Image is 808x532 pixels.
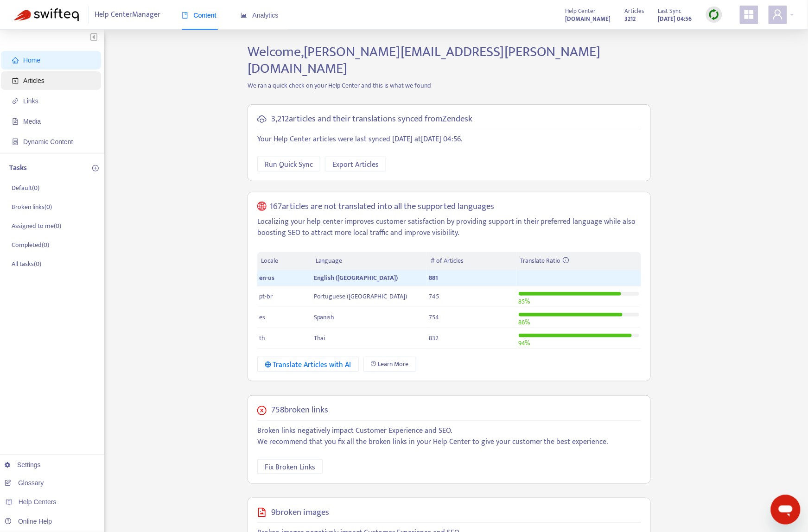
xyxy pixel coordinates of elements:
[12,118,19,125] span: file-image
[566,6,596,16] span: Help Center
[257,508,267,517] span: file-image
[95,6,161,24] span: Help Center Manager
[314,333,325,343] span: Thai
[744,9,755,20] span: appstore
[708,9,720,20] img: sync.dc5367851b00ba804db3.png
[257,459,323,474] button: Fix Broken Links
[271,405,328,416] h5: 758 broken links
[429,333,439,343] span: 832
[92,165,99,171] span: plus-circle
[259,312,265,323] span: es
[429,312,439,323] span: 754
[12,57,19,63] span: home
[566,13,611,24] a: [DOMAIN_NAME]
[566,14,611,24] strong: [DOMAIN_NAME]
[12,98,19,104] span: link
[519,317,530,328] span: 86 %
[182,12,188,19] span: book
[241,12,247,19] span: area-chart
[314,291,407,302] span: Portuguese ([GEOGRAPHIC_DATA])
[332,159,379,171] span: Export Articles
[23,77,45,84] span: Articles
[658,6,682,16] span: Last Sync
[658,14,692,24] strong: [DATE] 04:56
[772,9,783,20] span: user
[519,338,530,348] span: 94 %
[271,507,329,518] h5: 9 broken images
[771,495,801,525] iframe: Button to launch messaging window
[314,312,335,323] span: Spanish
[257,425,641,448] p: Broken links negatively impact Customer Experience and SEO. We recommend that you fix all the bro...
[270,202,495,212] h5: 167 articles are not translated into all the supported languages
[257,252,312,270] th: Locale
[12,259,41,269] p: All tasks ( 0 )
[378,359,409,369] span: Learn More
[265,359,351,371] div: Translate Articles with AI
[12,202,52,212] p: Broken links ( 0 )
[12,183,39,193] p: Default ( 0 )
[12,77,19,84] span: account-book
[182,12,216,19] span: Content
[257,134,641,145] p: Your Help Center articles were last synced [DATE] at [DATE] 04:56 .
[259,272,274,283] span: en-us
[625,6,644,16] span: Articles
[241,12,279,19] span: Analytics
[241,81,658,90] p: We ran a quick check on your Help Center and this is what we found
[265,462,315,473] span: Fix Broken Links
[12,221,61,231] p: Assigned to me ( 0 )
[325,157,386,171] button: Export Articles
[259,333,265,343] span: th
[257,157,320,171] button: Run Quick Sync
[265,159,313,171] span: Run Quick Sync
[521,256,637,266] div: Translate Ratio
[519,296,530,307] span: 85 %
[429,272,438,283] span: 881
[257,406,267,415] span: close-circle
[312,252,427,270] th: Language
[5,479,44,487] a: Glossary
[257,202,267,212] span: global
[427,252,516,270] th: # of Articles
[257,216,641,239] p: Localizing your help center improves customer satisfaction by providing support in their preferre...
[23,97,38,105] span: Links
[257,357,359,372] button: Translate Articles with AI
[23,138,73,146] span: Dynamic Content
[363,357,416,372] a: Learn More
[23,118,41,125] span: Media
[14,8,79,21] img: Swifteq
[12,139,19,145] span: container
[257,114,267,124] span: cloud-sync
[314,272,398,283] span: English ([GEOGRAPHIC_DATA])
[23,57,40,64] span: Home
[271,114,472,125] h5: 3,212 articles and their translations synced from Zendesk
[259,291,273,302] span: pt-br
[9,163,27,174] p: Tasks
[19,498,57,506] span: Help Centers
[429,291,439,302] span: 745
[625,14,636,24] strong: 3212
[12,240,49,250] p: Completed ( 0 )
[5,461,41,469] a: Settings
[248,40,601,80] span: Welcome, [PERSON_NAME][EMAIL_ADDRESS][PERSON_NAME][DOMAIN_NAME]
[5,518,52,525] a: Online Help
